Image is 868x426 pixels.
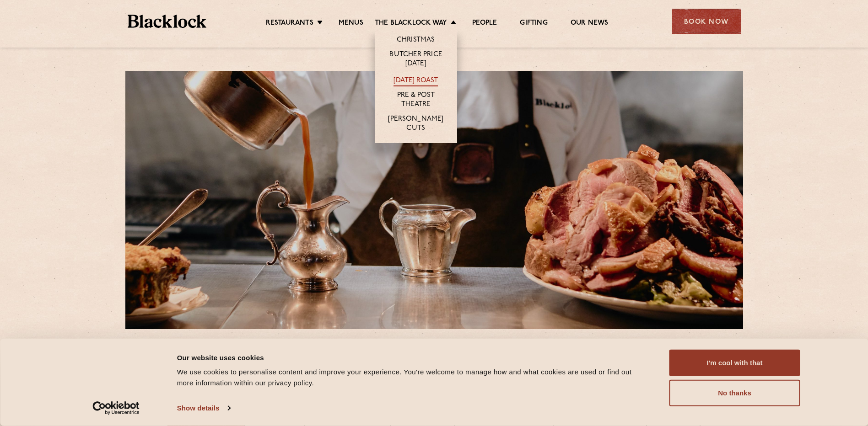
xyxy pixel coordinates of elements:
[394,76,438,86] a: [DATE] Roast
[266,19,313,29] a: Restaurants
[384,115,448,134] a: [PERSON_NAME] Cuts
[128,15,207,28] img: BL_Textured_Logo-footer-cropped.svg
[76,401,156,415] a: Usercentrics Cookiebot - opens in a new window
[384,91,448,110] a: Pre & Post Theatre
[520,19,547,29] a: Gifting
[571,19,609,29] a: Our News
[397,36,435,46] a: Christmas
[669,380,800,406] button: No thanks
[177,401,230,415] a: Show details
[669,350,800,376] button: I'm cool with that
[384,50,448,69] a: Butcher Price [DATE]
[339,19,363,29] a: Menus
[472,19,497,29] a: People
[375,19,447,29] a: The Blacklock Way
[177,352,649,363] div: Our website uses cookies
[672,9,741,34] div: Book Now
[177,367,649,389] div: We use cookies to personalise content and improve your experience. You're welcome to manage how a...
